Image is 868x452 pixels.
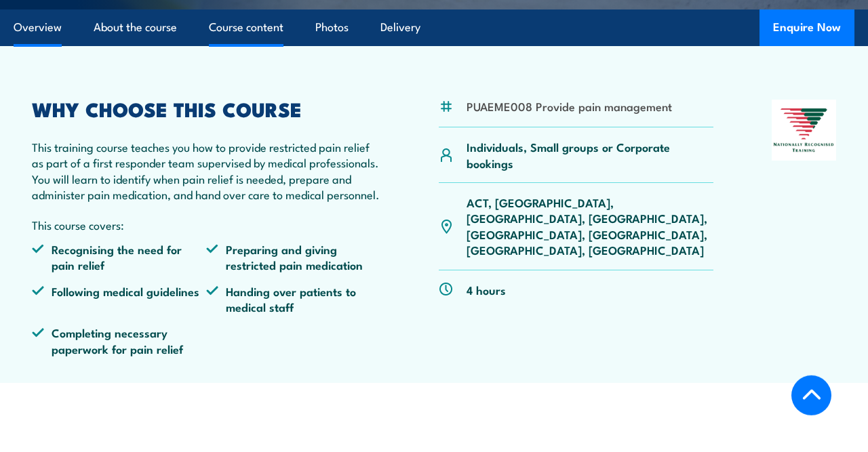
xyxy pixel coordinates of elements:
[772,100,836,161] img: Nationally Recognised Training logo.
[32,100,380,117] h2: WHY CHOOSE THIS COURSE
[32,283,206,315] li: Following medical guidelines
[467,139,713,171] p: Individuals, Small groups or Corporate bookings
[315,9,349,45] a: Photos
[32,241,206,273] li: Recognising the need for pain relief
[206,283,380,315] li: Handing over patients to medical staff
[32,217,380,232] p: This course covers:
[467,282,506,297] p: 4 hours
[206,241,380,273] li: Preparing and giving restricted pain medication
[209,9,283,45] a: Course content
[32,139,380,203] p: This training course teaches you how to provide restricted pain relief as part of a first respond...
[14,9,62,45] a: Overview
[467,194,713,258] p: ACT, [GEOGRAPHIC_DATA], [GEOGRAPHIC_DATA], [GEOGRAPHIC_DATA], [GEOGRAPHIC_DATA], [GEOGRAPHIC_DATA...
[467,98,672,114] li: PUAEME008 Provide pain management
[32,325,206,356] li: Completing necessary paperwork for pain relief
[380,9,420,45] a: Delivery
[759,9,854,46] button: Enquire Now
[94,9,177,45] a: About the course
